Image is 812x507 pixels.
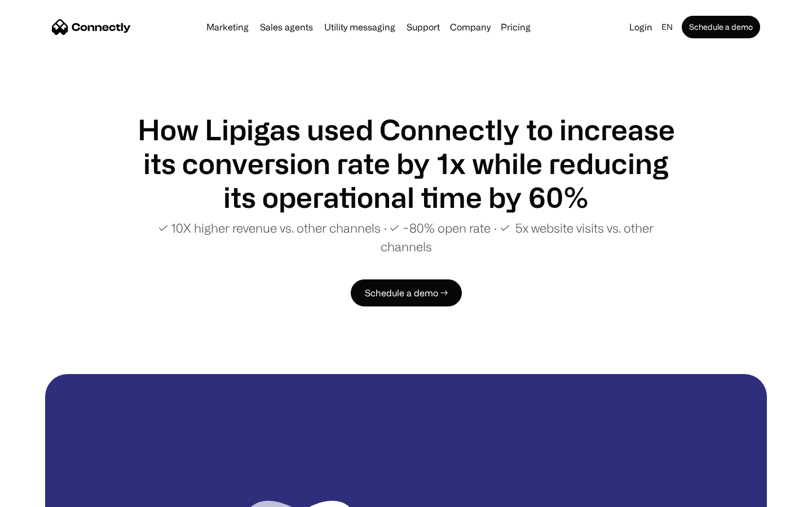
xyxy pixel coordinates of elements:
a: Pricing [496,23,535,32]
div: Company [450,19,491,35]
p: ✓ 10X higher revenue vs. other channels ∙ ✓ ~80% open rate ∙ ✓ 5x website visits vs. other channels [135,219,677,256]
a: Sales agents [255,23,317,32]
a: Support [402,23,444,32]
div: en [661,19,673,35]
ul: Language list [23,487,68,503]
a: Schedule a demo → [351,279,462,306]
a: Login [625,19,657,35]
a: Utility messaging [320,23,400,32]
aside: Language selected: English [11,486,68,503]
h1: How Lipigas used Connectly to increase its conversion rate by 1x while reducing its operational t... [135,113,677,214]
a: Schedule a demo [682,16,760,38]
a: Marketing [202,23,253,32]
